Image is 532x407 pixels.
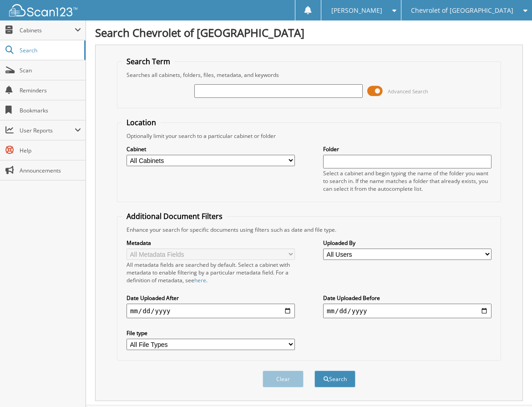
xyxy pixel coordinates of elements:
[20,147,81,154] span: Help
[331,8,382,13] span: [PERSON_NAME]
[323,169,491,193] div: Select a cabinet and begin typing the name of the folder you want to search in. If the name match...
[9,4,77,16] img: scan123-logo-white.svg
[20,107,81,114] span: Bookmarks
[122,226,496,234] div: Enhance your search for specific documents using filters such as date and file type.
[20,86,81,94] span: Reminders
[388,88,428,95] span: Advanced Search
[122,71,496,79] div: Searches all cabinets, folders, files, metadata, and keywords
[122,117,161,127] legend: Location
[20,167,81,174] span: Announcements
[323,294,491,302] label: Date Uploaded Before
[95,25,523,40] h1: Search Chevrolet of [GEOGRAPHIC_DATA]
[20,66,81,74] span: Scan
[20,46,80,54] span: Search
[127,304,295,318] input: start
[127,239,295,247] label: Metadata
[127,329,295,337] label: File type
[127,261,295,284] div: All metadata fields are searched by default. Select a cabinet with metadata to enable filtering b...
[323,239,491,247] label: Uploaded By
[323,304,491,318] input: end
[314,371,355,387] button: Search
[127,294,295,302] label: Date Uploaded After
[411,8,513,13] span: Chevrolet of [GEOGRAPHIC_DATA]
[122,56,175,66] legend: Search Term
[263,371,304,387] button: Clear
[20,127,75,134] span: User Reports
[122,132,496,140] div: Optionally limit your search to a particular cabinet or folder
[127,145,295,153] label: Cabinet
[122,211,227,221] legend: Additional Document Filters
[20,26,75,34] span: Cabinets
[194,276,206,284] a: here
[323,145,491,153] label: Folder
